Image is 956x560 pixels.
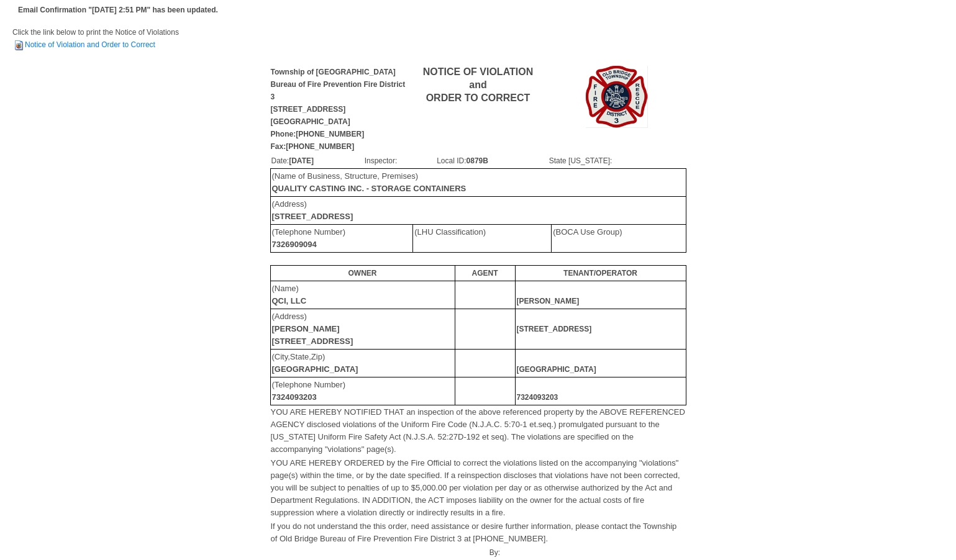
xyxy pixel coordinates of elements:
[272,296,307,305] b: QCI, LLC
[467,156,488,165] b: 0879B
[12,28,179,49] span: Click the link below to print the Notice of Violations
[553,227,622,237] font: (BOCA Use Group)
[272,392,317,402] b: 7324093203
[12,39,25,52] img: HTML Document
[271,68,406,151] b: Township of [GEOGRAPHIC_DATA] Bureau of Fire Prevention Fire District 3 [STREET_ADDRESS] [GEOGRAP...
[272,199,353,221] font: (Address)
[549,154,686,168] td: State [US_STATE]:
[272,352,358,374] font: (City,State,Zip)
[271,154,364,168] td: Date:
[436,154,549,168] td: Local ID:
[272,184,467,193] b: QUALITY CASTING INC. - STORAGE CONTAINERS
[272,284,307,305] font: (Name)
[12,40,155,49] a: Notice of Violation and Order to Correct
[289,156,314,165] b: [DATE]
[423,66,533,103] b: NOTICE OF VIOLATION and ORDER TO CORRECT
[414,227,486,237] font: (LHU Classification)
[517,325,592,333] b: [STREET_ADDRESS]
[364,154,437,168] td: Inspector:
[272,240,317,249] b: 7326909094
[517,365,596,374] b: [GEOGRAPHIC_DATA]
[348,269,377,278] b: OWNER
[272,380,346,402] font: (Telephone Number)
[517,297,580,305] b: [PERSON_NAME]
[563,269,637,278] b: TENANT/OPERATOR
[271,458,680,517] font: YOU ARE HEREBY ORDERED by the Fire Official to correct the violations listed on the accompanying ...
[271,407,685,454] font: YOU ARE HEREBY NOTIFIED THAT an inspection of the above referenced property by the ABOVE REFERENC...
[472,269,498,278] b: AGENT
[272,212,353,221] b: [STREET_ADDRESS]
[16,2,220,18] td: Email Confirmation "[DATE] 2:51 PM" has been updated.
[272,364,358,374] b: [GEOGRAPHIC_DATA]
[517,393,558,402] b: 7324093203
[272,227,346,249] font: (Telephone Number)
[272,312,353,346] font: (Address)
[271,522,677,543] font: If you do not understand the this order, need assistance or desire further information, please co...
[272,171,467,193] font: (Name of Business, Structure, Premises)
[272,324,353,346] b: [PERSON_NAME] [STREET_ADDRESS]
[586,66,648,128] img: Image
